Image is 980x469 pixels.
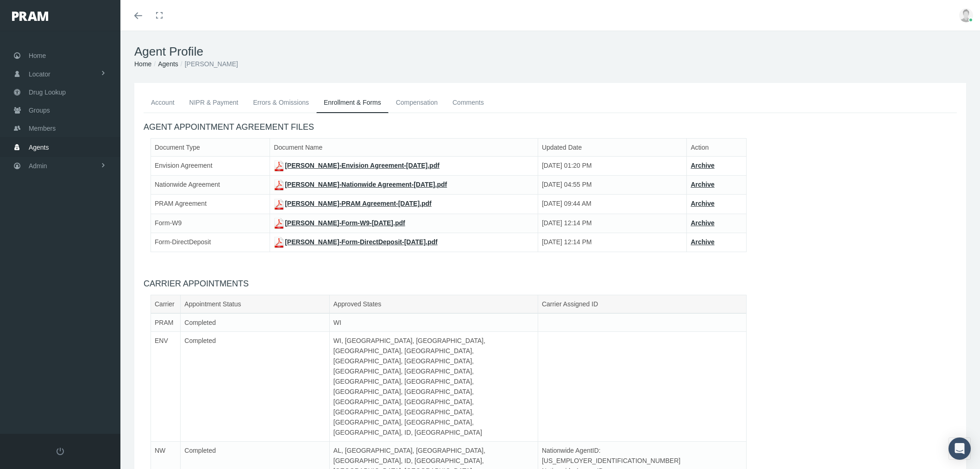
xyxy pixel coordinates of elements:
a: [PERSON_NAME]-Nationwide Agreement-[DATE].pdf [274,181,447,188]
span: Agents [29,139,49,156]
li: [PERSON_NAME] [178,59,238,69]
img: pdf.png [274,218,285,229]
td: WI [329,313,538,332]
a: Home [134,60,151,68]
a: Compensation [389,92,445,113]
th: Carrier Assigned ID [538,295,746,313]
a: NIPR & Payment [182,92,246,113]
td: [DATE] 12:14 PM [538,214,687,233]
h4: AGENT APPOINTMENT AGREEMENT FILES [144,122,957,133]
span: Home [29,47,46,64]
th: Action [687,138,747,156]
a: [PERSON_NAME]-PRAM Agreement-[DATE].pdf [274,200,432,207]
span: Groups [29,101,50,119]
th: Updated Date [538,138,687,156]
td: [DATE] 04:55 PM [538,176,687,195]
a: [PERSON_NAME]-Envision Agreement-[DATE].pdf [274,162,440,169]
td: Nationwide Agreement [151,176,270,195]
td: Form-DirectDeposit [151,233,270,252]
a: Errors & Omissions [245,92,316,113]
td: Envision Agreement [151,156,270,175]
a: Archive [691,200,714,207]
a: Archive [691,181,714,188]
div: Open Intercom Messenger [949,437,971,460]
td: [DATE] 01:20 PM [538,156,687,175]
td: Completed [181,331,330,441]
a: [PERSON_NAME]-Form-W9-[DATE].pdf [274,219,405,227]
th: Approved States [329,295,538,313]
img: pdf.png [274,199,285,210]
a: Archive [691,219,714,227]
td: PRAM [151,313,181,332]
div: Nationwide AgentID:[US_EMPLOYER_IDENTIFICATION_NUMBER] [535,445,660,466]
a: Comments [445,92,491,113]
img: pdf.png [274,237,285,248]
td: PRAM Agreement [151,195,270,214]
span: Drug Lookup [29,83,66,101]
td: WI, [GEOGRAPHIC_DATA], [GEOGRAPHIC_DATA], [GEOGRAPHIC_DATA], [GEOGRAPHIC_DATA], [GEOGRAPHIC_DATA]... [329,331,538,441]
td: [DATE] 12:14 PM [538,233,687,252]
th: Carrier [151,295,181,313]
h4: CARRIER APPOINTMENTS [144,279,957,289]
a: Enrollment & Forms [316,92,389,113]
th: Document Name [270,138,538,156]
span: Members [29,120,56,137]
th: Document Type [151,138,270,156]
td: Completed [181,313,330,332]
a: [PERSON_NAME]-Form-DirectDeposit-[DATE].pdf [274,238,438,246]
img: pdf.png [274,179,285,190]
td: [DATE] 09:44 AM [538,195,687,214]
h1: Agent Profile [134,44,966,59]
a: Agents [158,60,178,68]
span: Locator [29,65,50,83]
th: Appointment Status [181,295,330,313]
a: Account [144,92,182,113]
a: Archive [691,162,714,169]
img: PRAM_20_x_78.png [12,12,48,21]
img: pdf.png [274,160,285,171]
td: Form-W9 [151,214,270,233]
a: Archive [691,238,714,246]
img: user-placeholder.jpg [959,8,973,22]
td: ENV [151,331,181,441]
span: Admin [29,157,47,175]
